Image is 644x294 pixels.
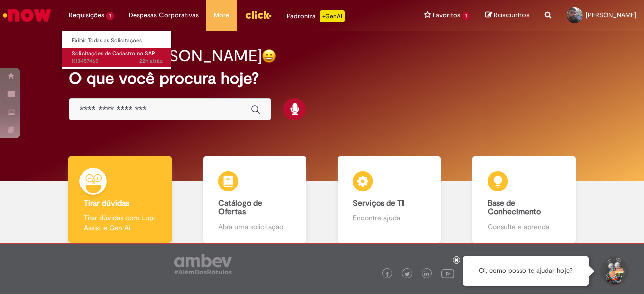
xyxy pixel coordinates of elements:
span: [PERSON_NAME] [586,11,636,19]
img: logo_footer_ambev_rotulo_gray.png [174,254,232,274]
button: Iniciar Conversa de Suporte [599,256,629,286]
h2: O que você procura hoje? [69,70,575,87]
span: Favoritos [433,10,460,20]
img: logo_footer_youtube.png [441,267,454,280]
a: Catálogo de Ofertas Abra uma solicitação [188,156,323,243]
a: Tirar dúvidas Tirar dúvidas com Lupi Assist e Gen Ai [53,156,188,243]
span: 22h atrás [139,57,163,65]
img: ServiceNow [1,5,53,25]
p: Tirar dúvidas com Lupi Assist e Gen Ai [84,213,156,233]
span: Solicitações de Cadastro no SAP [72,50,155,57]
b: Tirar dúvidas [84,198,129,208]
span: More [214,10,229,20]
div: Padroniza [287,10,345,22]
img: click_logo_yellow_360x200.png [245,7,272,22]
img: logo_footer_twitter.png [405,272,410,277]
span: 1 [462,12,470,20]
p: Encontre ajuda [353,213,426,223]
span: 1 [106,12,114,20]
b: Catálogo de Ofertas [218,198,262,217]
a: Aberto R13457465 : Solicitações de Cadastro no SAP [62,48,173,67]
a: Exibir Todas as Solicitações [62,35,173,46]
span: Despesas Corporativas [129,10,199,20]
span: R13457465 [72,57,163,65]
p: Consulte e aprenda [488,222,560,232]
img: happy-face.png [262,49,276,63]
ul: Requisições [61,30,172,70]
b: Base de Conhecimento [488,198,541,217]
div: Oi, como posso te ajudar hoje? [463,256,589,286]
span: Rascunhos [494,10,530,20]
a: Base de Conhecimento Consulte e aprenda [457,156,592,243]
p: Abra uma solicitação [218,222,291,232]
time: 28/08/2025 12:02:14 [139,57,163,65]
p: +GenAi [320,10,345,22]
img: logo_footer_facebook.png [385,272,390,277]
a: Serviços de TI Encontre ajuda [322,156,457,243]
a: Rascunhos [485,11,530,20]
span: Requisições [69,10,104,20]
img: logo_footer_linkedin.png [424,271,429,277]
b: Serviços de TI [353,198,404,208]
